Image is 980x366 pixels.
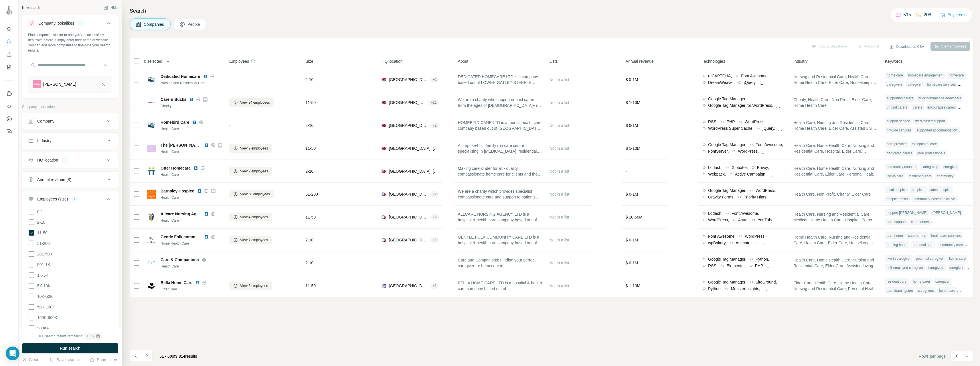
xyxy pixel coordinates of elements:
img: LinkedIn logo [204,212,209,216]
span: 2-10 [305,168,313,174]
span: 11-50 [35,230,48,236]
img: Logo of Dedicated Homecare [147,75,156,84]
span: $ 1-10M [626,146,640,151]
span: Lists [550,58,558,64]
span: Google Tag Manager, [708,256,746,262]
img: Logo of Carers Bucks [147,98,156,107]
span: [GEOGRAPHIC_DATA], [GEOGRAPHIC_DATA] [389,100,426,105]
span: View 3 employees [240,283,268,288]
span: - [229,123,231,128]
div: [PERSON_NAME] [43,81,76,87]
div: Company [37,118,54,124]
div: latest hospice [929,186,953,193]
div: community care [937,241,965,248]
span: results [159,354,197,359]
div: Charity [161,103,222,109]
span: Not in a list [550,169,569,174]
span: Home Health Care, Nursing and Residential Care, Health Care, Elder Care, Housekeeping Service, As... [793,234,878,246]
div: Health Care [161,264,222,269]
span: $ 1-10M [626,100,640,105]
button: Navigate to next page [141,350,153,361]
span: 51 - 60 [159,354,172,359]
span: $ 0-1M [626,261,638,265]
button: View 4 employees [229,213,272,221]
span: 5K-10K [35,283,51,289]
div: supported accommodation [915,127,959,134]
span: - [626,169,627,174]
span: Nursing and Residential Care, Health Care, Home Health Care, Elder Care, Housekeeping Service [793,74,878,85]
span: Not in a list [550,123,569,128]
img: Logo of Gentle Folk community Care [147,235,156,245]
div: unpaid carers [885,104,909,111]
span: Font Awesome, [732,210,759,216]
div: provide services [885,127,913,134]
span: Rows per page [919,353,946,359]
span: We are a charity who support unpaid carers from the ages of [DEMOGRAPHIC_DATA]+ in [GEOGRAPHIC_DA... [458,97,543,108]
span: A purpose-built family run care centre specialising in [MEDICAL_DATA], residential, nursing, end ... [458,143,543,154]
span: Webpack, [708,171,726,177]
button: My lists [5,62,14,72]
div: nursing home [885,241,909,248]
div: residential care [907,173,933,180]
span: 2-10 [35,219,45,225]
span: Keywords [885,58,902,64]
span: 2-10 [305,260,313,266]
div: + 339 [87,334,94,339]
div: west-based support [913,118,947,125]
span: Active Campaign, [735,171,766,177]
span: Making care kinder for all - quality, compassionate home care for clients and those who do the ca... [458,166,543,177]
img: LinkedIn logo [189,97,194,102]
span: 🇬🇧 [382,283,386,289]
div: exceptional care [910,141,938,147]
div: caregivers [916,287,935,294]
div: careplanner [909,219,931,225]
span: RSS, [708,119,718,125]
div: [PERSON_NAME] [931,209,963,216]
span: 0 selected [144,58,162,64]
span: WordPress, [738,148,759,154]
div: + 2 [430,192,439,197]
span: Font Awesome, [741,73,768,79]
span: Python, [708,286,722,292]
span: Charity, Health Care, Non Profit, Elder Care, Home Health Care [793,97,878,108]
button: Lottie-remove-button [99,80,107,88]
div: homecare services [925,81,958,88]
span: View 7 employees [240,237,268,243]
button: Company lookalikes1 [22,16,118,32]
span: Elder Care, Health Care, Home Health Care, Nursing and Residential Care, Personal Health, Houseke... [793,280,878,292]
button: Clear [22,357,38,363]
button: View 2 employees [229,167,272,176]
div: personal care [911,241,935,248]
button: Use Surfe on LinkedIn [5,88,14,99]
button: Share filters [90,357,118,363]
span: Priority Hints, [744,194,767,200]
div: buckinghamshire healthcare [917,95,963,102]
div: hospice abseil [885,196,910,202]
span: Homebird Care [161,119,189,125]
div: home care [937,287,957,294]
span: Not in a list [550,215,569,219]
span: 2-10 [305,77,313,82]
img: Logo of Barnsley Hospice [147,190,156,199]
img: LinkedIn logo [204,143,209,147]
span: WordPress, [708,217,729,223]
span: 501-1K [35,262,50,267]
span: BELLA HOME CARE LTD is a hospital & health care company based out of [GEOGRAPHIC_DATA], [GEOGRAPH... [458,280,543,292]
div: + 11 [428,100,439,105]
span: Not in a list [550,284,569,288]
button: Quick start [5,24,14,34]
span: Health Care, Nursing and Residential Care, Medical, Home Health Care, Hospital, Personal Health [793,211,878,223]
span: Carers Bucks [161,97,186,102]
span: Lodash, [708,210,722,216]
span: Run search [60,345,80,351]
span: We are a charity which provides specialist compassionate care and support to patients and their f... [458,188,543,200]
button: Run search [22,343,118,353]
img: Logo of Allcare Nursing Agency [147,212,156,222]
div: live-in care [885,173,905,180]
span: Barnsley Hospice [161,188,194,194]
div: homecare engagement [906,72,945,79]
span: Industry [793,58,808,64]
span: Employees [229,58,249,64]
span: WordPress, [745,119,766,125]
span: $ 10-50M [626,215,643,219]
